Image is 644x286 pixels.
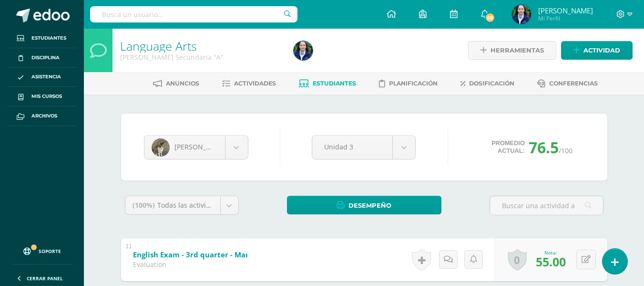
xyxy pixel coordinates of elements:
[468,41,556,60] a: Herramientas
[120,53,282,62] div: Quinto Bachillerato Secundaria 'A'
[389,80,438,87] span: Planificación
[379,76,438,91] a: Planificación
[120,38,197,54] a: Language Arts
[559,146,572,155] span: /100
[491,139,525,155] span: Promedio actual:
[529,137,559,158] span: 76.5
[561,41,633,60] a: Actividad
[549,80,598,87] span: Conferencias
[583,42,620,59] span: Actividad
[90,6,297,22] input: Busca un usuario...
[8,87,76,106] a: Mis cursos
[312,136,415,159] a: Unidad 3
[27,275,63,282] span: Cerrar panel
[166,80,199,87] span: Anuncios
[536,249,566,256] div: Nota:
[157,201,276,210] span: Todas las actividades de esta unidad
[31,54,60,62] span: Disciplina
[537,76,598,91] a: Conferencias
[536,254,566,270] span: 55.00
[8,48,76,68] a: Disciplina
[222,76,276,91] a: Actividades
[31,73,61,81] span: Asistencia
[348,197,391,214] span: Desempeño
[287,196,441,214] a: Desempeño
[8,106,76,126] a: Archivos
[491,42,544,59] span: Herramientas
[512,5,531,24] img: 381c161aa04f9ea8baa001c8ef3cbafa.png
[31,112,57,120] span: Archivos
[508,249,527,271] a: 0
[294,41,313,60] img: 381c161aa04f9ea8baa001c8ef3cbafa.png
[485,12,495,23] span: 69
[324,136,380,158] span: Unidad 3
[469,80,514,87] span: Dosificación
[31,34,66,42] span: Estudiantes
[133,260,247,269] div: Evaluation
[133,247,389,263] a: English Exam - 3rd quarter - Mandatory Assistance [DATE]
[133,250,339,259] b: English Exam - 3rd quarter - Mandatory Assistance [DATE]
[39,248,61,254] span: Soporte
[152,138,170,157] img: fa0c09e35681fb5ec941477214171cde.png
[144,136,248,159] a: [PERSON_NAME]
[125,196,238,214] a: (100%)Todas las actividades de esta unidad
[11,238,72,262] a: Soporte
[120,39,282,53] h1: Language Arts
[31,93,62,100] span: Mis cursos
[538,14,593,22] span: Mi Perfil
[8,29,76,48] a: Estudiantes
[299,76,356,91] a: Estudiantes
[153,76,199,91] a: Anuncios
[8,68,76,87] a: Asistencia
[313,80,356,87] span: Estudiantes
[490,196,603,215] input: Buscar una actividad aquí...
[538,6,593,15] span: [PERSON_NAME]
[234,80,276,87] span: Actividades
[133,201,155,210] span: (100%)
[174,142,228,151] span: [PERSON_NAME]
[460,76,514,91] a: Dosificación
